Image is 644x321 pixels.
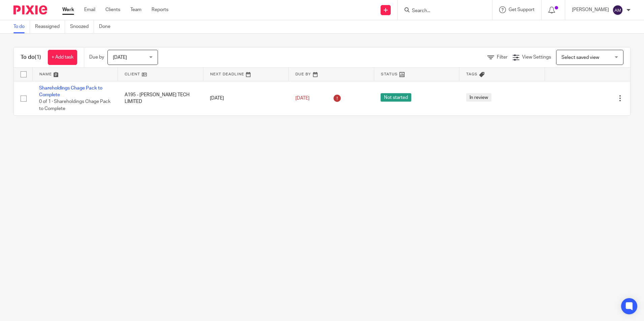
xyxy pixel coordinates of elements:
a: Shareholdings Chage Pack to Complete [39,86,102,97]
a: Reports [152,6,168,13]
span: View Settings [522,55,551,60]
span: [DATE] [295,96,310,101]
a: Snoozed [70,20,94,33]
p: Due by [89,54,104,61]
td: A195 - [PERSON_NAME] TECH LIMITED [118,81,203,115]
a: Email [84,6,95,13]
a: Reassigned [35,20,65,33]
span: Get Support [509,7,535,12]
span: (1) [35,55,41,60]
span: [DATE] [113,55,127,60]
span: Tags [466,72,478,76]
a: Team [130,6,141,13]
a: Work [62,6,74,13]
span: 0 of 1 · Shareholdings Chage Pack to Complete [39,99,110,111]
a: Clients [105,6,120,13]
h1: To do [21,54,41,61]
span: Filter [497,55,508,60]
span: Select saved view [561,55,599,60]
img: Pixie [13,5,47,14]
input: Search [411,8,472,14]
a: Done [99,20,116,33]
td: [DATE] [203,81,289,115]
a: To do [13,20,30,33]
p: [PERSON_NAME] [572,6,609,13]
a: + Add task [48,50,77,65]
img: svg%3E [612,5,623,15]
span: Not started [381,93,411,102]
span: In review [466,93,491,102]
